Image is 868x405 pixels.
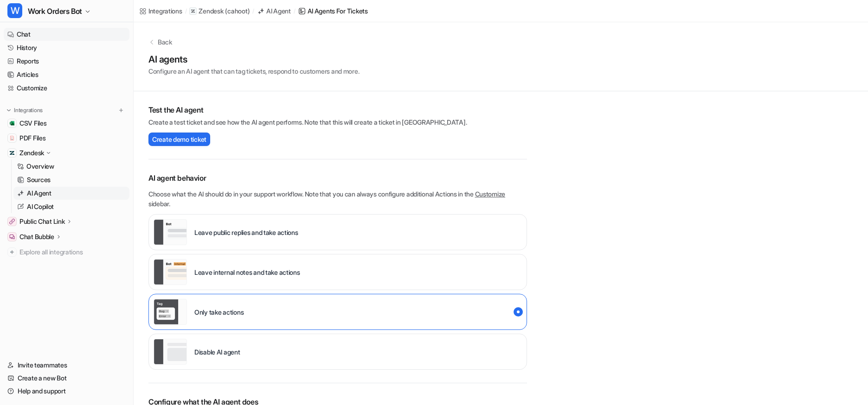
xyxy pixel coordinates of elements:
[19,148,44,158] p: Zendesk
[194,307,244,317] p: Only take actions
[4,55,129,68] a: Reports
[252,7,254,15] span: /
[9,120,15,126] img: CSV Files
[4,117,129,130] a: CSV FilesCSV Files
[4,132,129,145] a: PDF FilesPDF Files
[189,6,250,16] a: Zendesk(cahoot)
[148,117,527,127] p: Create a test ticket and see how the AI agent performs. Note that this will create a ticket in [G...
[154,299,187,325] img: Only take actions
[7,3,22,18] span: W
[27,175,51,184] p: Sources
[4,28,129,41] a: Chat
[257,6,291,16] a: AI Agent
[148,254,527,290] div: live::internal_reply
[4,372,129,385] a: Create a new Bot
[148,214,527,250] div: live::external_reply
[148,294,527,330] div: live::disabled
[19,133,45,143] span: PDF Files
[148,133,210,146] button: Create demo ticket
[4,359,129,372] a: Invite teammates
[13,173,129,186] a: Sources
[154,259,187,285] img: Leave internal notes and take actions
[148,66,359,76] p: Configure an AI agent that can tag tickets, respond to customers and more.
[158,37,172,47] p: Back
[13,200,129,213] a: AI Copilot
[14,107,43,114] p: Integrations
[194,347,240,357] p: Disable AI agent
[118,107,124,114] img: menu_add.svg
[148,6,182,16] div: Integrations
[4,246,129,259] a: Explore all integrations
[139,6,182,16] a: Integrations
[308,6,368,16] div: AI Agents for tickets
[27,202,54,211] p: AI Copilot
[9,219,15,224] img: Public Chat Link
[4,68,129,81] a: Articles
[148,189,527,209] p: Choose what the AI should do in your support workflow. Note that you can always configure additio...
[294,7,296,15] span: /
[9,234,15,240] img: Chat Bubble
[148,334,527,370] div: paused::disabled
[148,172,527,184] p: AI agent behavior
[9,150,15,156] img: Zendesk
[13,187,129,200] a: AI Agent
[225,6,250,16] p: ( cahoot )
[475,190,505,198] a: Customize
[7,247,17,257] img: explore all integrations
[4,82,129,95] a: Customize
[6,107,12,114] img: expand menu
[13,160,129,173] a: Overview
[185,7,187,15] span: /
[19,119,46,128] span: CSV Files
[194,267,300,277] p: Leave internal notes and take actions
[9,135,15,141] img: PDF Files
[4,385,129,398] a: Help and support
[266,6,291,16] div: AI Agent
[28,5,82,18] span: Work Orders Bot
[27,189,51,198] p: AI Agent
[148,52,359,66] h1: AI agents
[148,104,527,115] h2: Test the AI agent
[154,339,187,365] img: Disable AI agent
[4,106,45,115] button: Integrations
[19,232,54,241] p: Chat Bubble
[26,162,54,171] p: Overview
[199,6,223,16] p: Zendesk
[194,228,298,237] p: Leave public replies and take actions
[19,217,65,226] p: Public Chat Link
[154,219,187,245] img: Leave public replies and take actions
[4,41,129,54] a: History
[152,134,206,144] span: Create demo ticket
[298,6,368,16] a: AI Agents for tickets
[19,245,126,259] span: Explore all integrations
